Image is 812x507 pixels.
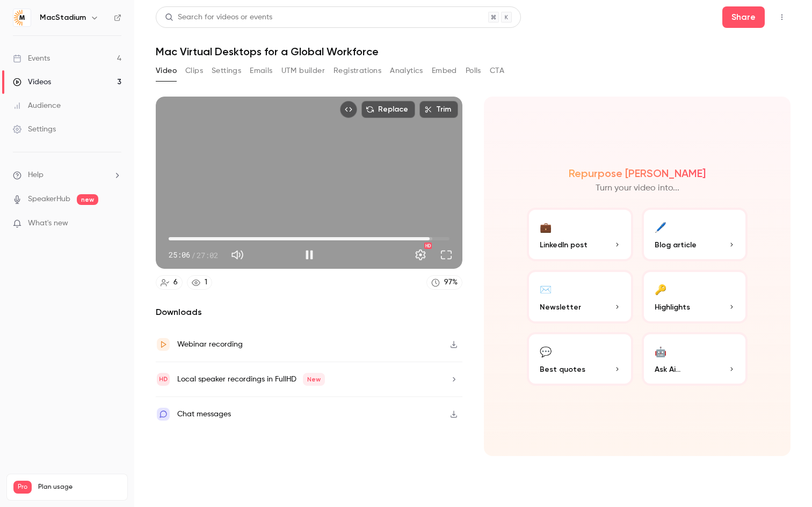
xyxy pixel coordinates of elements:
[13,124,56,135] div: Settings
[28,194,70,205] a: SpeakerHub
[642,208,748,261] button: 🖊️Blog article
[197,249,218,261] span: 27:02
[655,218,666,235] div: 🖊️
[177,373,325,386] div: Local speaker recordings in FullHD
[156,62,177,79] button: Video
[212,62,241,79] button: Settings
[424,243,432,249] div: HD
[655,239,697,251] span: Blog article
[191,249,195,261] span: /
[390,62,423,79] button: Analytics
[156,306,462,319] h2: Downloads
[177,408,231,421] div: Chat messages
[185,62,203,79] button: Clips
[540,239,588,251] span: LinkedIn post
[156,275,183,290] a: 6
[540,343,552,359] div: 💬
[169,249,190,261] span: 25:06
[642,332,748,386] button: 🤖Ask Ai...
[205,277,207,288] div: 1
[410,244,431,266] button: Settings
[527,332,633,386] button: 💬Best quotes
[773,9,791,26] button: Top Bar Actions
[165,12,272,23] div: Search for videos or events
[722,6,765,28] button: Share
[466,62,481,79] button: Polls
[13,481,32,494] span: Pro
[13,53,50,64] div: Events
[303,373,325,386] span: New
[77,194,98,205] span: new
[40,12,86,23] h6: MacStadium
[569,167,706,180] h2: Repurpose [PERSON_NAME]
[177,338,243,351] div: Webinar recording
[13,9,31,26] img: MacStadium
[281,62,325,79] button: UTM builder
[527,270,633,324] button: ✉️Newsletter
[540,218,552,235] div: 💼
[655,343,666,359] div: 🤖
[13,100,61,111] div: Audience
[527,208,633,261] button: 💼LinkedIn post
[426,275,462,290] a: 97%
[361,101,415,118] button: Replace
[250,62,272,79] button: Emails
[156,45,791,58] h1: Mac Virtual Desktops for a Global Workforce
[108,219,121,229] iframe: Noticeable Trigger
[13,170,121,181] li: help-dropdown-opener
[436,244,457,266] button: Full screen
[432,62,457,79] button: Embed
[419,101,458,118] button: Trim
[540,281,552,297] div: ✉️
[340,101,357,118] button: Embed video
[596,182,679,195] p: Turn your video into...
[655,281,666,297] div: 🔑
[187,275,212,290] a: 1
[38,483,121,491] span: Plan usage
[642,270,748,324] button: 🔑Highlights
[655,302,690,313] span: Highlights
[540,302,581,313] span: Newsletter
[173,277,178,288] div: 6
[227,244,248,266] button: Mute
[540,364,585,375] span: Best quotes
[444,277,458,288] div: 97 %
[28,218,68,229] span: What's new
[13,77,51,87] div: Videos
[655,364,680,375] span: Ask Ai...
[490,62,504,79] button: CTA
[169,249,218,261] div: 25:06
[299,244,320,266] button: Pause
[28,170,44,181] span: Help
[334,62,381,79] button: Registrations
